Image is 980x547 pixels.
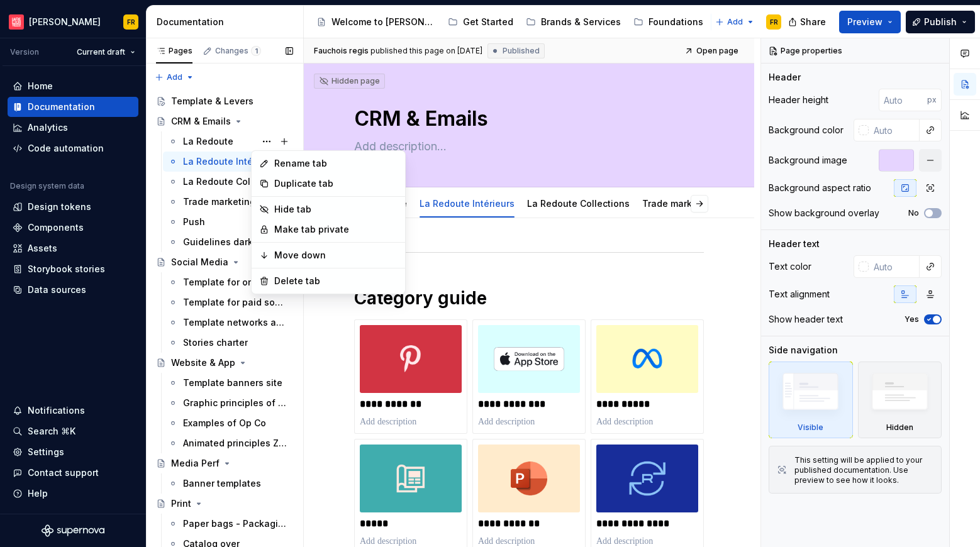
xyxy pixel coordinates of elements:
[274,177,398,190] div: Duplicate tab
[274,223,398,236] div: Make tab private
[274,275,398,287] div: Delete tab
[274,157,398,170] div: Rename tab
[274,249,398,262] div: Move down
[274,203,398,216] div: Hide tab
